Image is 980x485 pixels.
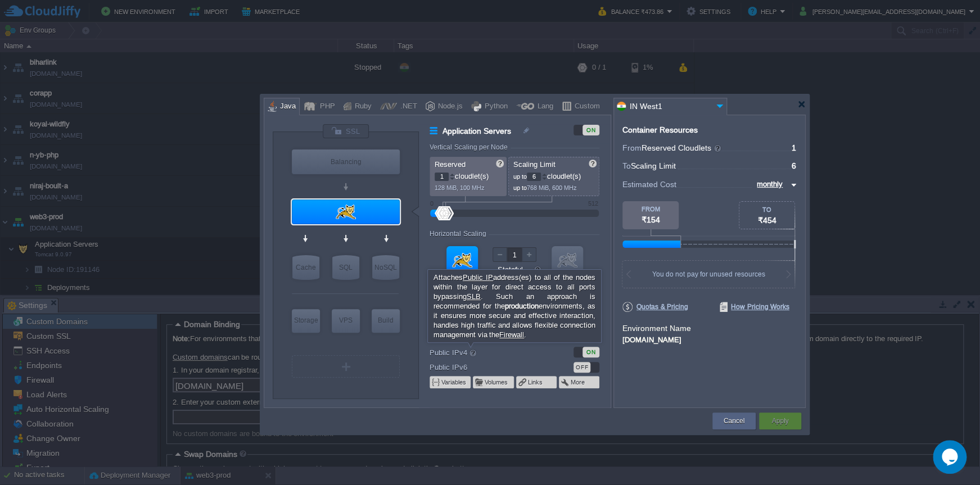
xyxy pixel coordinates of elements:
[571,378,586,387] button: More
[527,184,577,191] span: 768 MiB, 600 MHz
[430,230,489,238] div: Horizontal Scaling
[292,309,320,333] div: Storage Containers
[435,169,503,181] p: cloudlet(s)
[435,160,466,169] span: Reserved
[571,98,600,115] div: Custom
[397,98,417,115] div: .NET
[435,184,485,191] span: 128 MiB, 100 MHz
[317,98,335,115] div: PHP
[431,271,598,341] div: Attaches address(es) to all of the nodes within the layer for direct access to all ports bypassin...
[642,215,660,224] span: ₹154
[430,346,544,359] label: Public IPv4
[622,324,691,333] label: Environment Name
[372,255,399,280] div: NoSQL
[739,206,794,213] div: TO
[435,98,463,115] div: Node.js
[513,184,527,191] span: up to
[771,415,788,427] button: Apply
[588,200,598,207] div: 512
[351,98,372,115] div: Ruby
[504,302,538,310] b: production
[441,378,467,387] button: Variables
[463,273,493,282] a: Public IP
[720,302,789,312] span: How Pricing Works
[724,415,744,427] button: Cancel
[642,143,722,152] span: Reserved Cloudlets
[622,126,698,134] div: Container Resources
[292,149,400,174] div: Load Balancer
[631,161,676,170] span: Scaling Limit
[582,347,599,357] div: ON
[292,255,319,280] div: Cache
[622,178,676,191] span: Estimated Cost
[933,440,969,474] iframe: chat widget
[534,98,553,115] div: Lang
[292,200,400,224] div: Application Servers
[332,309,360,333] div: Elastic VPS
[292,149,400,174] div: Balancing
[430,200,433,207] div: 0
[467,292,481,301] a: SLB
[513,160,556,169] span: Scaling Limit
[622,206,679,212] div: FROM
[573,362,590,373] div: OFF
[332,255,359,280] div: SQL
[332,309,360,332] div: VPS
[481,98,508,115] div: Python
[372,309,400,332] div: Build
[332,255,359,280] div: SQL Databases
[499,330,524,339] a: Firewall
[582,125,599,135] div: ON
[792,143,796,152] span: 1
[277,98,296,115] div: Java
[292,355,400,378] div: Create New Layer
[758,216,776,225] span: ₹454
[528,378,544,387] button: Links
[372,255,399,280] div: NoSQL Databases
[622,161,631,170] span: To
[372,309,400,333] div: Build Node
[430,143,511,151] div: Vertical Scaling per Node
[430,361,544,373] label: Public IPv6
[792,161,796,170] span: 6
[622,334,797,344] div: [DOMAIN_NAME]
[292,309,320,332] div: Storage
[622,143,642,152] span: From
[485,378,509,387] button: Volumes
[513,169,595,181] p: cloudlet(s)
[513,173,527,180] span: up to
[622,302,688,312] span: Quotas & Pricing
